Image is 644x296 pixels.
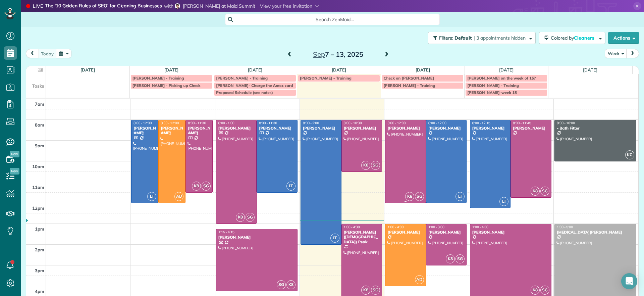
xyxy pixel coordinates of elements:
[35,289,44,294] span: 4pm
[133,121,152,125] span: 8:00 - 12:00
[513,126,549,131] div: [PERSON_NAME]
[35,268,44,273] span: 3pm
[439,35,453,41] span: Filters:
[455,192,465,201] span: LT
[425,32,536,44] a: Filters: Default | 3 appointments hidden
[608,32,639,44] button: Actions
[343,230,380,244] div: [PERSON_NAME] ([DEMOGRAPHIC_DATA]) Peak
[26,49,39,58] button: prev
[216,90,273,95] span: Proposed Schedule (see notes)
[625,150,634,159] span: KC
[183,3,255,9] span: [PERSON_NAME] at Maid Summit
[202,182,211,191] span: SG
[371,161,380,170] span: SG
[384,83,435,88] span: [PERSON_NAME] - Training
[286,280,296,289] span: K8
[80,67,95,72] a: [DATE]
[371,286,380,295] span: SG
[218,121,234,125] span: 8:00 - 1:00
[248,67,262,72] a: [DATE]
[161,121,179,125] span: 8:00 - 12:00
[540,187,549,196] span: SG
[551,35,597,41] span: Colored by
[472,230,549,235] div: [PERSON_NAME]
[303,126,339,131] div: [PERSON_NAME]
[160,126,183,136] div: [PERSON_NAME]
[192,182,201,191] span: K8
[428,121,446,125] span: 8:00 - 12:00
[218,126,255,131] div: [PERSON_NAME]
[246,213,255,222] span: SG
[35,226,44,232] span: 1pm
[405,192,414,201] span: K8
[556,126,634,131] div: - Bath Fitter
[467,76,536,81] span: [PERSON_NAME] on the week of 15?
[236,213,245,222] span: K8
[361,161,370,170] span: K8
[472,121,490,125] span: 8:00 - 12:15
[428,225,444,229] span: 1:00 - 3:00
[259,126,296,131] div: [PERSON_NAME]
[38,49,57,58] button: today
[387,225,404,229] span: 1:00 - 4:00
[332,67,346,72] a: [DATE]
[330,234,339,243] span: LT
[35,122,44,128] span: 8am
[343,126,380,131] div: [PERSON_NAME]
[218,230,234,234] span: 1:15 - 4:15
[132,76,184,81] span: [PERSON_NAME] - Training
[499,197,508,206] span: LT
[387,121,406,125] span: 8:00 - 12:00
[259,121,277,125] span: 8:00 - 11:30
[626,49,639,58] button: next
[467,90,517,95] span: [PERSON_NAME]-week 15
[32,205,44,211] span: 12pm
[539,32,605,44] button: Colored byCleaners
[32,164,44,169] span: 10am
[277,280,286,289] span: SG
[313,50,325,58] span: Sep
[583,67,597,72] a: [DATE]
[303,121,319,125] span: 8:00 - 2:00
[455,254,465,263] span: SG
[132,83,201,88] span: [PERSON_NAME] - Picking up Check
[557,225,573,229] span: 1:00 - 5:00
[387,126,424,131] div: [PERSON_NAME]
[416,67,430,72] a: [DATE]
[428,32,536,44] button: Filters: Default | 3 appointments hidden
[10,168,19,175] span: New
[147,192,156,201] span: LT
[621,273,637,289] div: Open Intercom Messenger
[35,101,44,107] span: 7am
[428,126,465,131] div: [PERSON_NAME]
[286,182,296,191] span: LT
[300,76,352,81] span: [PERSON_NAME] - Training
[540,286,549,295] span: SG
[344,121,362,125] span: 8:00 - 10:30
[454,35,472,41] span: Default
[384,76,434,81] span: Check on [PERSON_NAME]
[174,192,183,201] span: AD
[175,3,180,9] img: sean-parry-eda1249ed97b8bf0043d69e1055b90eb68f81f2bff8f706e14a7d378ab8bfd8a.jpg
[344,225,360,229] span: 1:00 - 4:30
[472,126,509,131] div: [PERSON_NAME]
[531,286,540,295] span: K8
[605,49,627,58] button: Week
[387,230,424,235] div: [PERSON_NAME]
[557,121,575,125] span: 8:00 - 10:00
[467,83,519,88] span: [PERSON_NAME] - Training
[531,187,540,196] span: K8
[446,254,455,263] span: K8
[133,126,156,136] div: [PERSON_NAME]
[216,76,268,81] span: [PERSON_NAME] - Training
[472,225,488,229] span: 1:00 - 4:30
[188,121,206,125] span: 8:00 - 11:30
[361,286,370,295] span: K8
[415,275,424,284] span: AD
[10,151,19,157] span: New
[513,121,531,125] span: 8:00 - 11:45
[474,35,526,41] span: | 3 appointments hidden
[415,192,424,201] span: SG
[574,35,595,41] span: Cleaners
[35,143,44,148] span: 9am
